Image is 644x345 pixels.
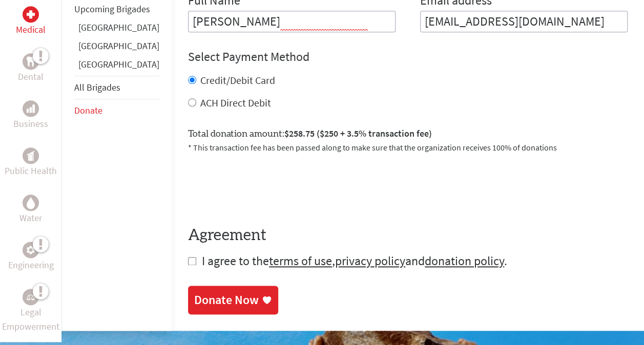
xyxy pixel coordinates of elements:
[23,100,39,117] div: Business
[200,74,275,87] label: Credit/Debit Card
[23,195,39,211] div: Water
[188,11,396,32] input: Enter Full Name
[74,81,120,93] a: All Brigades
[27,104,35,113] img: Business
[188,166,344,206] iframe: reCAPTCHA
[74,20,159,39] li: Ghana
[5,164,57,178] p: Public Health
[74,99,159,122] li: Donate
[23,6,39,23] div: Medical
[269,253,332,269] a: terms of use
[23,53,39,70] div: Dental
[13,117,48,131] p: Business
[188,286,278,314] a: Donate Now
[78,40,159,52] a: [GEOGRAPHIC_DATA]
[2,289,59,334] a: Legal EmpowermentLegal Empowerment
[420,11,628,32] input: Your Email
[188,226,628,245] h4: Agreement
[78,58,159,70] a: [GEOGRAPHIC_DATA]
[78,21,159,33] a: [GEOGRAPHIC_DATA]
[18,70,44,84] p: Dental
[19,195,42,225] a: WaterWater
[2,305,59,334] p: Legal Empowerment
[200,96,271,109] label: ACH Direct Debit
[425,253,504,269] a: donation policy
[13,100,48,131] a: BusinessBusiness
[74,104,102,116] a: Donate
[5,147,57,178] a: Public HealthPublic Health
[23,147,39,164] div: Public Health
[74,57,159,76] li: Panama
[74,3,150,15] a: Upcoming Brigades
[335,253,405,269] a: privacy policy
[202,253,507,269] span: I agree to the , and .
[27,57,35,67] img: Dental
[27,246,35,254] img: Engineering
[18,53,44,84] a: DentalDental
[16,6,46,37] a: MedicalMedical
[188,49,628,65] h4: Select Payment Method
[23,242,39,258] div: Engineering
[27,150,35,161] img: Public Health
[19,211,42,225] p: Water
[74,76,159,99] li: All Brigades
[27,294,35,300] img: Legal Empowerment
[74,39,159,57] li: Guatemala
[16,23,46,37] p: Medical
[27,197,35,209] img: Water
[188,126,432,141] label: Total donation amount:
[284,127,432,139] span: $258.75 ($250 + 3.5% transaction fee)
[27,10,35,18] img: Medical
[23,289,39,305] div: Legal Empowerment
[188,141,628,154] p: * This transaction fee has been passed along to make sure that the organization receives 100% of ...
[8,258,54,272] p: Engineering
[8,242,54,272] a: EngineeringEngineering
[194,292,259,308] div: Donate Now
